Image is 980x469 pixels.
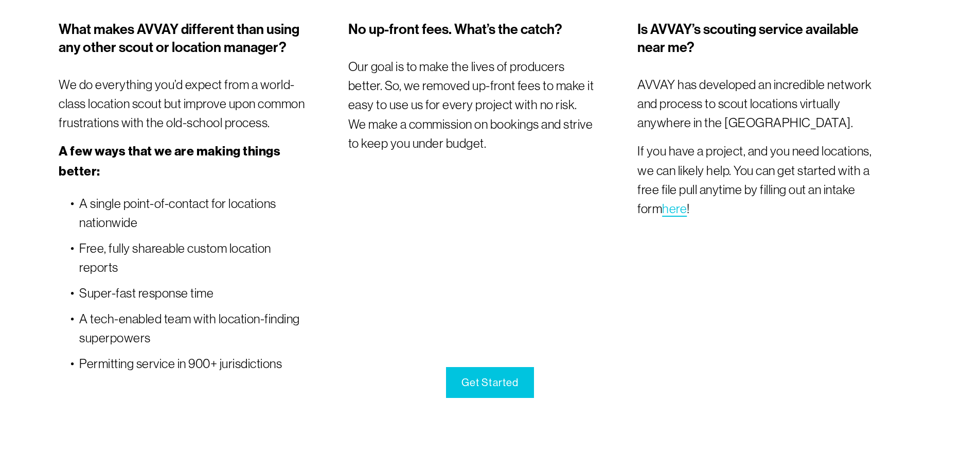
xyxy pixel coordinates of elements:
p: Our goal is to make the lives of producers better. So, we removed up-front fees to make it easy t... [348,57,596,153]
a: Get Started [446,367,533,398]
p: Permitting service in 900+ jurisdictions [79,354,306,373]
h4: No up-front fees. What’s the catch? [348,21,596,39]
p: Free, fully shareable custom location reports [79,239,306,277]
p: A single point-of-contact for locations nationwide [79,194,306,233]
p: We do everything you’d expect from a world-class location scout but improve upon common frustrati... [59,75,306,133]
h4: What makes AVVAY different than using any other scout or location manager? [59,21,306,56]
strong: A few ways that we are making things better: [59,144,282,179]
p: A tech-enabled team with location-finding superpowers [79,309,306,348]
h4: Is AVVAY’s scouting service available near me? [637,21,885,56]
a: here [662,201,687,216]
p: Super-fast response time [79,284,306,303]
p: If you have a project, and you need locations, we can likely help. You can get started with a fre... [637,142,885,218]
p: AVVAY has developed an incredible network and process to scout locations virtually anywhere in th... [637,75,885,133]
